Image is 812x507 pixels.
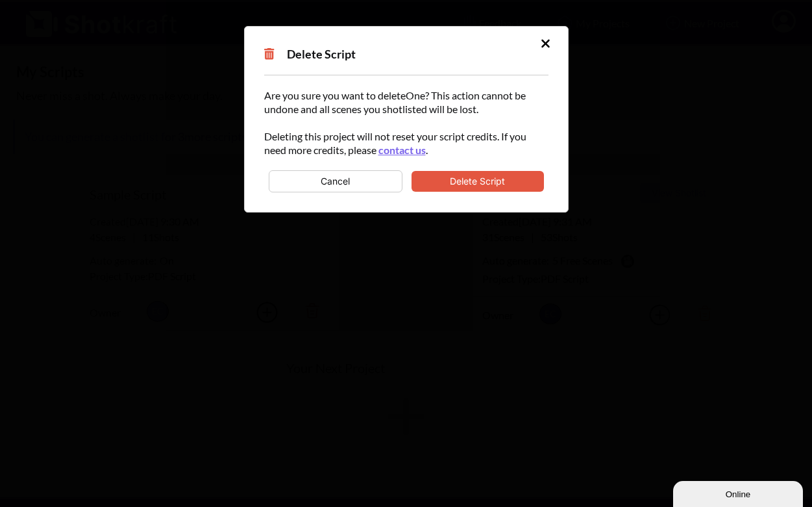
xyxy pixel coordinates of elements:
a: contact us [378,144,426,156]
div: Are you sure you want to delete One ? This action cannot be undone and all scenes you shotlisted ... [264,88,548,192]
span: Delete Script [264,47,356,61]
iframe: chat widget [673,478,806,507]
button: Delete Script [412,171,544,192]
button: Cancel [269,170,402,192]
